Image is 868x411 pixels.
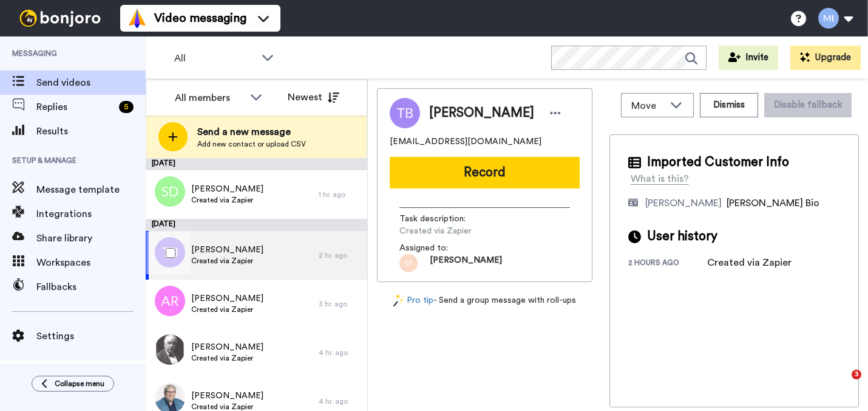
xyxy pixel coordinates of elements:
span: Message template [36,182,146,197]
span: Assigned to: [399,242,484,254]
img: ar.png [155,286,185,316]
a: Pro tip [393,294,433,307]
span: Send videos [36,75,146,90]
div: [DATE] [146,158,367,170]
button: Upgrade [790,46,861,70]
span: Created via Zapier [399,225,515,237]
span: Collapse menu [55,379,104,389]
div: [DATE] [146,219,367,231]
span: Results [36,124,146,139]
iframe: Intercom live chat [827,370,856,399]
div: What is this? [631,171,689,186]
span: [PERSON_NAME] [191,341,263,353]
span: Created via Zapier [191,305,263,314]
span: Settings [36,329,146,344]
div: 5 [119,101,134,113]
span: Created via Zapier [191,256,263,266]
div: 1 hr. ago [319,190,361,199]
img: 9734963c-ea08-4867-840b-5350a8a17fe2.jpg [155,334,185,365]
img: bj-logo-header-white.svg [15,10,106,27]
span: [PERSON_NAME] Bio [727,198,819,208]
span: [PERSON_NAME] [191,183,263,195]
img: magic-wand.svg [393,294,404,307]
span: Move [631,98,664,113]
span: All [174,51,256,66]
div: [PERSON_NAME] [645,196,722,210]
div: 4 hr. ago [319,348,361,357]
div: 2 hr. ago [319,250,361,260]
span: Created via Zapier [191,353,263,363]
span: Task description : [399,213,484,225]
span: [PERSON_NAME] [430,254,502,272]
button: Disable fallback [764,93,852,117]
span: User history [647,227,717,246]
span: Video messaging [154,10,246,27]
span: Workspaces [36,255,146,270]
div: - Send a group message with roll-ups [377,294,592,307]
span: [PERSON_NAME] [429,104,534,122]
div: 3 hr. ago [319,299,361,309]
span: [PERSON_NAME] [191,390,263,402]
span: Integrations [36,207,146,221]
span: Fallbacks [36,280,146,294]
span: Created via Zapier [191,195,263,205]
span: [PERSON_NAME] [191,244,263,256]
div: All members [175,91,244,105]
span: Add new contact or upload CSV [197,139,306,149]
div: 2 hours ago [628,258,707,270]
span: Replies [36,100,114,114]
button: Invite [719,46,778,70]
span: [EMAIL_ADDRESS][DOMAIN_NAME] [390,136,541,148]
span: 3 [852,370,861,379]
button: Newest [279,85,348,109]
button: Collapse menu [32,376,114,392]
div: Created via Zapier [707,255,792,270]
span: Imported Customer Info [647,153,789,171]
span: [PERSON_NAME] [191,292,263,305]
img: vm-color.svg [127,9,147,28]
span: Send a new message [197,125,306,139]
button: Dismiss [700,93,758,117]
button: Record [390,157,580,188]
div: 4 hr. ago [319,396,361,406]
img: Image of Torkwase Burts [390,98,420,128]
img: sd.png [155,176,185,207]
span: Share library [36,231,146,246]
img: sf.png [399,254,418,272]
